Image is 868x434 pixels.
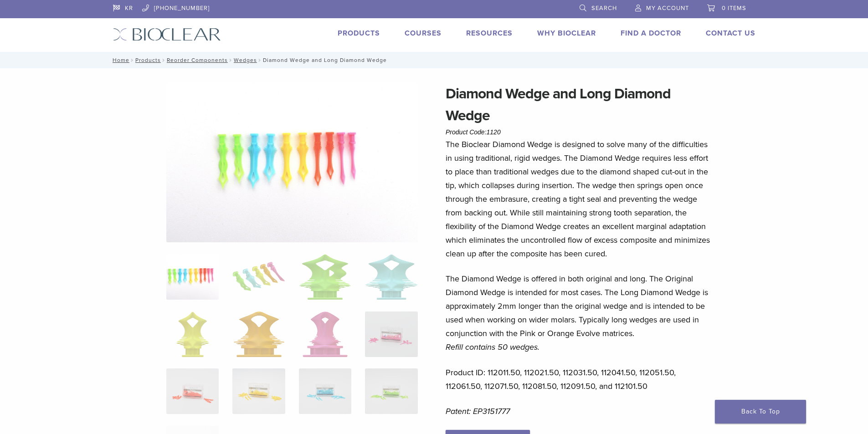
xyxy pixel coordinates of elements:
p: Product ID: 112011.50, 112021.50, 112031.50, 112041.50, 112051.50, 112061.50, 112071.50, 112081.5... [446,366,714,393]
a: Find A Doctor [621,29,681,38]
span: / [129,58,135,62]
a: Back To Top [715,400,806,424]
img: Diamond Wedge and Long Diamond Wedge - Image 5 [176,311,209,357]
p: The Bioclear Diamond Wedge is designed to solve many of the difficulties in using traditional, ri... [446,138,714,260]
span: / [228,58,234,62]
span: 0 items [722,5,746,12]
img: DSC_0187_v3-1920x1218-1.png [166,83,418,242]
a: Resources [466,29,513,38]
a: Courses [405,29,442,38]
img: Diamond Wedge and Long Diamond Wedge - Image 12 [365,368,417,414]
span: Search [591,5,617,12]
img: Diamond Wedge and Long Diamond Wedge - Image 3 [299,254,351,300]
span: Product Code: [446,128,501,136]
img: Diamond Wedge and Long Diamond Wedge - Image 6 [234,311,284,357]
span: / [257,58,263,62]
span: My Account [646,5,689,12]
img: Diamond Wedge and Long Diamond Wedge - Image 7 [303,311,348,357]
nav: Diamond Wedge and Long Diamond Wedge [106,52,762,68]
a: Contact Us [706,29,755,38]
img: Diamond Wedge and Long Diamond Wedge - Image 9 [166,368,219,414]
img: Diamond Wedge and Long Diamond Wedge - Image 11 [299,368,351,414]
span: 1120 [487,128,501,136]
a: Products [338,29,380,38]
em: Patent: EP3151777 [446,406,510,416]
a: Home [110,57,129,63]
img: DSC_0187_v3-1920x1218-1-324x324.png [166,254,219,300]
img: Diamond Wedge and Long Diamond Wedge - Image 8 [365,311,417,357]
img: Diamond Wedge and Long Diamond Wedge - Image 10 [232,368,285,414]
a: Why Bioclear [537,29,596,38]
span: / [161,58,167,62]
img: Diamond Wedge and Long Diamond Wedge - Image 2 [232,254,285,300]
em: Refill contains 50 wedges. [446,342,539,352]
img: Diamond Wedge and Long Diamond Wedge - Image 4 [365,254,417,300]
img: Bioclear [113,28,221,41]
h1: Diamond Wedge and Long Diamond Wedge [446,83,714,127]
a: Reorder Components [167,57,228,63]
p: The Diamond Wedge is offered in both original and long. The Original Diamond Wedge is intended fo... [446,272,714,354]
a: Products [135,57,161,63]
a: Wedges [234,57,257,63]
